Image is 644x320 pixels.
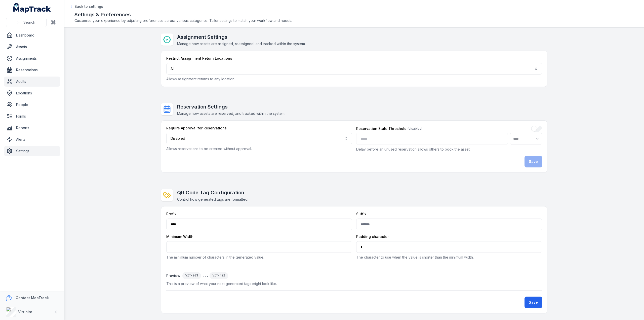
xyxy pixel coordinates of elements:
a: Reports [4,123,60,133]
a: People [4,100,60,110]
a: Assignments [4,53,60,63]
a: Settings [4,146,60,156]
p: Delay before an unused reservation allows others to book the asset. [356,147,542,152]
label: Minimum Width [166,234,193,239]
button: All [166,63,542,75]
strong: Contact MapTrack [16,296,49,300]
h2: Assignment Settings [177,33,306,41]
p: Allows assignment returns to any location. [166,77,542,82]
a: Audits [4,77,60,87]
label: Prefix [166,211,176,217]
a: Dashboard [4,30,60,40]
span: Back to settings [74,4,103,9]
p: Allows reservations to be created without approval. [166,146,352,151]
span: Control how generated tags are formatted. [177,197,248,201]
h2: QR Code Tag Configuration [177,189,248,196]
span: (disabled) [408,127,423,131]
label: Require Approval for Reservations [166,126,227,131]
p: The character to use when the value is shorter than the minimum width. [356,255,542,260]
button: Disabled [166,133,352,144]
label: Restrict Assignment Return Locations [166,56,232,61]
button: Save [525,297,542,308]
h2: Reservation Settings [177,103,285,110]
a: Reservations [4,65,60,75]
a: Back to settings [69,4,103,9]
a: Assets [4,42,60,52]
span: Manage how assets are assigned, reassigned, and tracked within the system. [177,42,306,46]
span: Manage how assets are reserved, and tracked within the system. [177,111,285,116]
a: Alerts [4,134,60,145]
a: Locations [4,88,60,98]
h2: Settings & Preferences [74,11,634,18]
label: Reservation Stale Threshold [356,126,423,131]
span: ... [202,273,208,278]
strong: Vitrinite [18,310,32,314]
label: Suffix [356,211,366,217]
span: Preview [166,273,182,278]
div: VIT-492 [210,272,228,279]
div: VIT-003 [182,272,201,279]
span: Customise your experience by adjusting preferences across various categories. Tailor settings to ... [74,18,634,23]
input: :rab:-form-item-label [531,126,542,132]
label: Padding character [356,234,389,239]
button: Search [6,18,47,27]
span: This is a preview of what your next generated tags might look like. [166,281,542,286]
a: Forms [4,111,60,121]
a: MapTrack [13,3,51,13]
span: Search [23,20,35,25]
p: The minimum number of characters in the generated value. [166,255,352,260]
